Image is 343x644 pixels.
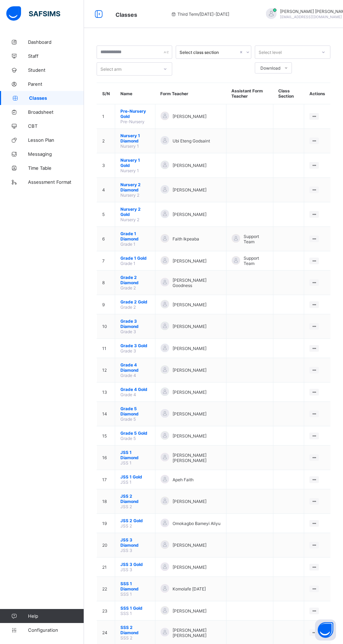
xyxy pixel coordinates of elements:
[97,358,115,383] td: 12
[173,586,206,591] span: Komolafe [DATE]
[97,577,115,601] td: 22
[120,474,150,479] span: JSS 1 Gold
[173,163,206,168] span: [PERSON_NAME]
[173,324,206,329] span: [PERSON_NAME]
[97,533,115,558] td: 20
[120,362,150,373] span: Grade 4 Diamond
[28,627,84,633] span: Configuration
[173,187,206,192] span: [PERSON_NAME]
[97,446,115,470] td: 16
[97,514,115,533] td: 19
[97,470,115,489] td: 17
[120,518,150,523] span: JSS 2 Gold
[120,348,136,353] span: Grade 3
[173,477,194,482] span: Apeh Faith
[97,83,115,104] th: S/N
[226,83,273,104] th: Assistant Form Teacher
[173,390,206,395] span: [PERSON_NAME]
[120,406,150,416] span: Grade 5 Diamond
[97,426,115,446] td: 15
[120,625,150,635] span: SSS 2 Diamond
[115,83,155,104] th: Name
[120,133,150,143] span: Nursery 1 Diamond
[173,565,206,570] span: [PERSON_NAME]
[120,329,136,334] span: Grade 3
[170,12,229,17] span: session/term information
[120,548,132,553] span: JSS 3
[115,11,137,18] span: Classes
[244,234,268,244] span: Support Team
[173,278,221,288] span: [PERSON_NAME] Goodness
[120,299,150,304] span: Grade 2 Gold
[120,231,150,241] span: Grade 1 Diamond
[97,271,115,295] td: 8
[120,261,135,266] span: Grade 1
[120,504,132,509] span: JSS 2
[28,137,84,143] span: Lesson Plan
[28,67,84,73] span: Student
[120,436,136,441] span: Grade 5
[97,295,115,314] td: 9
[120,392,136,397] span: Grade 4
[259,45,282,59] div: Select level
[97,339,115,358] td: 11
[6,6,60,21] img: safsims
[173,302,206,307] span: [PERSON_NAME]
[120,143,139,149] span: Nursery 1
[28,53,84,59] span: Staff
[120,275,150,285] span: Grade 2 Diamond
[120,460,132,465] span: JSS 1
[120,157,150,168] span: Nursery 1 Gold
[173,608,206,614] span: [PERSON_NAME]
[28,39,84,45] span: Dashboard
[120,192,139,198] span: Nursery 2
[120,537,150,548] span: JSS 3 Diamond
[97,178,115,202] td: 4
[173,628,221,638] span: [PERSON_NAME] [PERSON_NAME]
[120,479,132,485] span: JSS 1
[120,182,150,192] span: Nursery 2 Diamond
[97,489,115,514] td: 18
[120,119,145,124] span: Pre-Nursery
[28,179,84,185] span: Assessment Format
[155,83,226,104] th: Form Teacher
[28,81,84,87] span: Parent
[315,619,336,640] button: Open asap
[120,635,132,640] span: SSS 2
[100,62,121,76] div: Select arm
[120,581,150,591] span: SSS 1 Diamond
[173,433,206,439] span: [PERSON_NAME]
[173,258,206,264] span: [PERSON_NAME]
[97,104,115,129] td: 1
[28,123,84,129] span: CBT
[120,562,150,567] span: JSS 3 Gold
[260,65,280,71] span: Download
[173,138,210,143] span: Ubi Eteng Godsaint
[180,50,238,55] div: Select class section
[120,168,139,173] span: Nursery 1
[28,109,84,115] span: Broadsheet
[120,255,150,261] span: Grade 1 Gold
[273,83,304,104] th: Class Section
[120,493,150,504] span: JSS 2 Diamond
[173,453,221,463] span: [PERSON_NAME] [PERSON_NAME]
[120,591,132,597] span: SSS 1
[120,430,150,436] span: Grade 5 Gold
[304,83,330,104] th: Actions
[120,241,135,247] span: Grade 1
[120,108,150,119] span: Pre-Nursery Gold
[97,153,115,178] td: 3
[29,95,84,101] span: Classes
[173,521,220,526] span: Omokagbo Bameyi Aliyu
[120,416,136,422] span: Grade 5
[120,387,150,392] span: Grade 4 Gold
[173,236,199,241] span: Faith Ikpeaba
[280,15,342,19] span: [EMAIL_ADDRESS][DOMAIN_NAME]
[97,314,115,339] td: 10
[120,567,132,572] span: JSS 3
[120,450,150,460] span: JSS 1 Diamond
[120,285,136,290] span: Grade 2
[97,402,115,426] td: 14
[97,227,115,251] td: 6
[120,318,150,329] span: Grade 3 Diamond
